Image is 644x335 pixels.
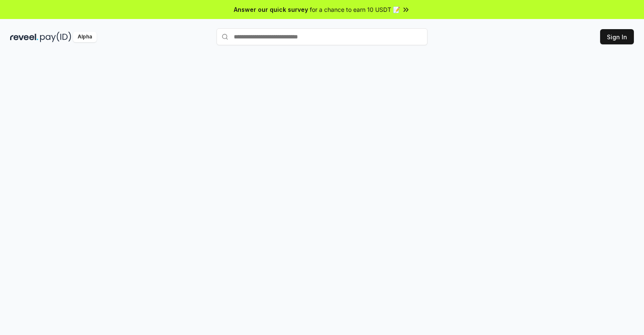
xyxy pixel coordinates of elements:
[310,5,400,14] span: for a chance to earn 10 USDT 📝
[234,5,308,14] span: Answer our quick survey
[73,32,97,42] div: Alpha
[600,29,634,44] button: Sign In
[10,32,38,42] img: reveel_dark
[40,32,71,42] img: pay_id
